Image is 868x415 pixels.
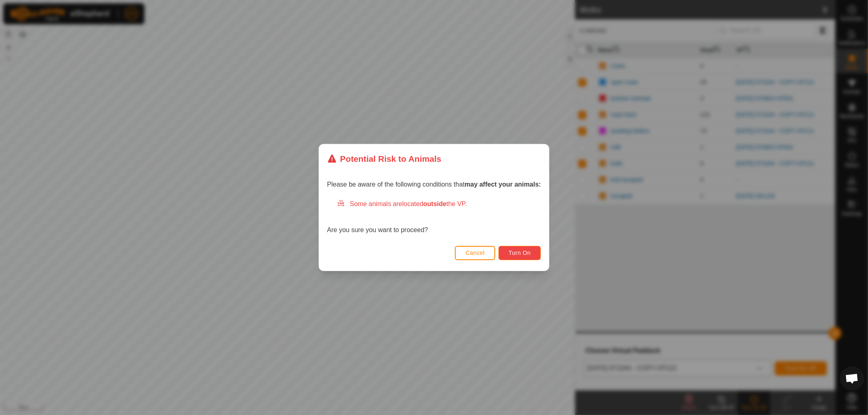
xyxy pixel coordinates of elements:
[327,199,541,235] div: Are you sure you want to proceed?
[455,246,495,260] button: Cancel
[402,200,467,207] span: located the VP.
[327,181,541,188] span: Please be aware of the following conditions that
[465,181,541,188] strong: may affect your animals:
[327,152,442,165] div: Potential Risk to Animals
[337,199,541,209] div: Some animals are
[466,250,485,256] span: Cancel
[509,250,531,256] span: Turn On
[498,246,541,260] button: Turn On
[840,366,864,391] a: Open chat
[423,200,446,207] strong: outside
